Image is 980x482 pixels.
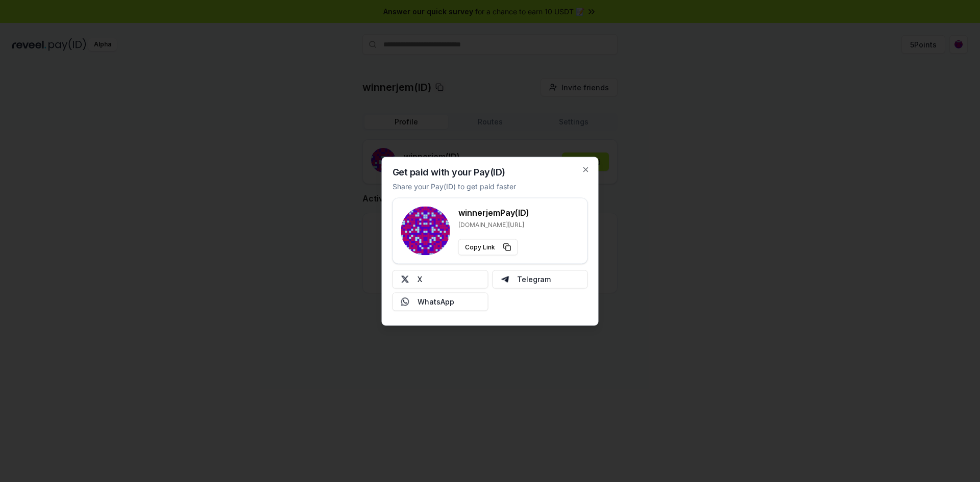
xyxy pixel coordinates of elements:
[393,181,516,191] p: Share your Pay(ID) to get paid faster
[458,239,518,255] button: Copy Link
[393,167,505,176] h2: Get paid with your Pay(ID)
[501,275,509,283] img: Telegram
[401,275,409,283] img: X
[393,270,488,288] button: X
[492,270,588,288] button: Telegram
[401,297,409,306] img: Whatsapp
[458,220,529,229] p: [DOMAIN_NAME][URL]
[458,206,529,218] h3: winnerjem Pay(ID)
[393,292,488,311] button: WhatsApp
